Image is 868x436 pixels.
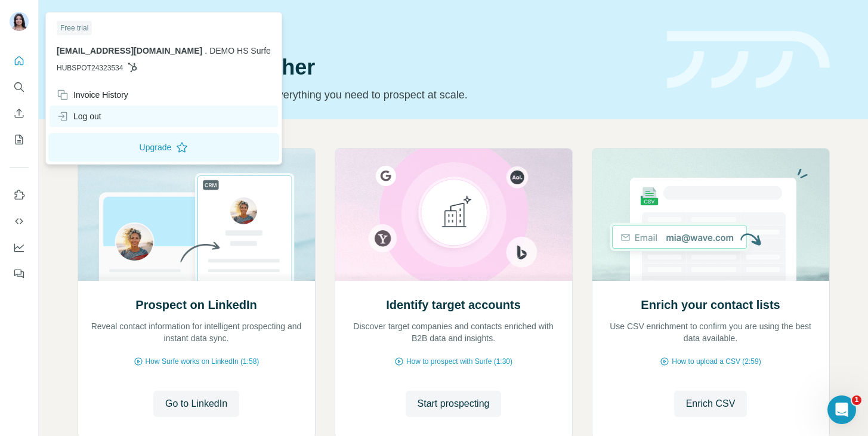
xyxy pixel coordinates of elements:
img: Enrich your contact lists [592,149,830,281]
h1: Let’s prospect together [78,55,653,79]
img: Prospect on LinkedIn [78,149,316,281]
p: Reveal contact information for intelligent prospecting and instant data sync. [90,320,303,344]
button: Go to LinkedIn [153,391,239,417]
div: Quick start [78,22,653,34]
span: [EMAIL_ADDRESS][DOMAIN_NAME] [57,46,202,55]
span: Enrich CSV [686,397,736,411]
h2: Identify target accounts [386,296,521,313]
button: Use Surfe API [10,211,29,232]
div: Log out [57,110,101,122]
p: Pick your starting point and we’ll provide everything you need to prospect at scale. [78,86,653,103]
p: Use CSV enrichment to confirm you are using the best data available. [604,320,817,344]
span: Go to LinkedIn [165,397,227,411]
button: Enrich CSV [674,391,747,417]
span: . [205,46,207,55]
iframe: Intercom live chat [827,395,856,424]
button: Upgrade [48,133,279,162]
img: banner [667,31,830,89]
button: Search [10,76,29,98]
div: Free trial [57,21,92,35]
button: My lists [10,129,29,150]
span: How to prospect with Surfe (1:30) [406,356,512,367]
button: Feedback [10,263,29,285]
div: Invoice History [57,89,128,101]
img: Identify target accounts [335,149,573,281]
span: 1 [852,395,861,405]
span: How Surfe works on LinkedIn (1:58) [146,356,260,367]
h2: Enrich your contact lists [641,296,780,313]
button: Enrich CSV [10,103,29,124]
span: DEMO HS Surfe [209,46,271,55]
h2: Prospect on LinkedIn [135,296,257,313]
img: Avatar [10,12,29,31]
button: Dashboard [10,237,29,258]
span: Start prospecting [418,397,490,411]
p: Discover target companies and contacts enriched with B2B data and insights. [347,320,560,344]
span: HUBSPOT24323534 [57,63,123,73]
span: How to upload a CSV (2:59) [672,356,761,367]
button: Start prospecting [406,391,502,417]
button: Quick start [10,50,29,72]
button: Use Surfe on LinkedIn [10,184,29,206]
